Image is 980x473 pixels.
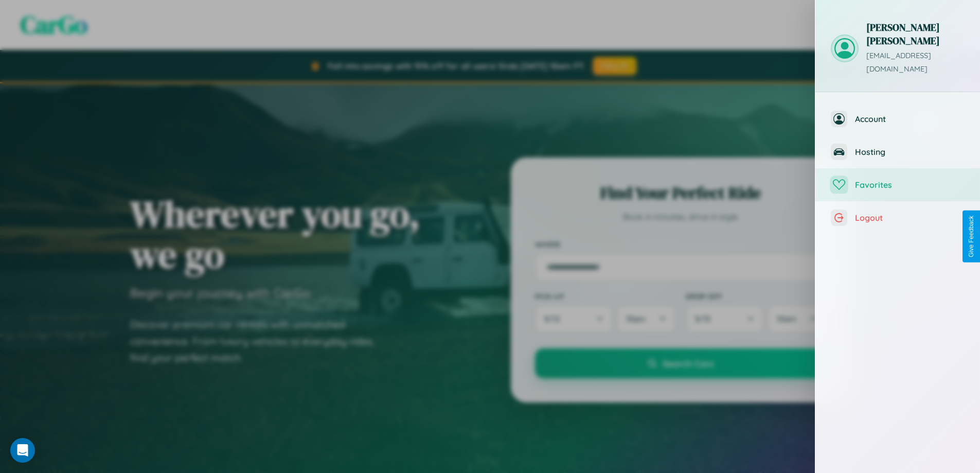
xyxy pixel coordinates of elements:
div: Open Intercom Messenger [10,438,35,463]
button: Favorites [815,168,980,201]
span: Hosting [855,147,965,157]
button: Hosting [815,135,980,168]
span: Logout [855,213,965,223]
div: Give Feedback [968,216,975,257]
button: Logout [815,201,980,234]
span: Favorites [855,180,965,190]
h3: [PERSON_NAME] [PERSON_NAME] [866,21,965,47]
p: [EMAIL_ADDRESS][DOMAIN_NAME] [866,49,965,76]
button: Account [815,102,980,135]
span: Account [855,114,965,124]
